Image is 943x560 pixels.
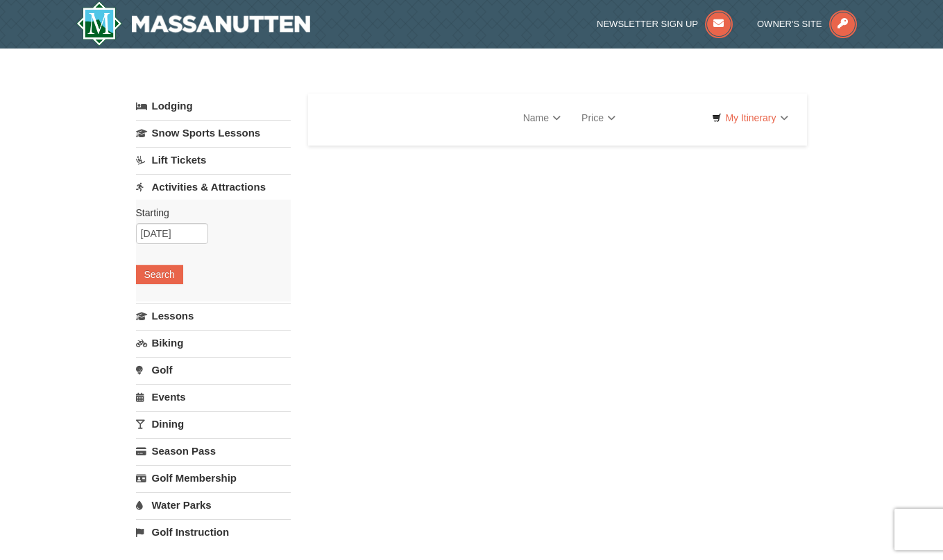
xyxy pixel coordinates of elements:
a: Lift Tickets [136,147,291,173]
a: Newsletter Sign Up [597,19,733,29]
a: Dining [136,411,291,437]
a: Snow Sports Lessons [136,120,291,146]
span: Newsletter Sign Up [597,19,698,29]
a: Golf Membership [136,465,291,491]
a: Lodging [136,94,291,119]
a: Name [513,104,571,132]
a: Events [136,384,291,410]
a: Massanutten Resort [76,1,311,46]
a: My Itinerary [703,107,797,128]
a: Season Pass [136,438,291,464]
span: Owner's Site [757,19,822,29]
a: Golf [136,357,291,383]
button: Search [136,265,183,284]
a: Price [571,104,626,132]
a: Owner's Site [757,19,857,29]
a: Lessons [136,303,291,329]
a: Water Parks [136,492,291,518]
a: Activities & Attractions [136,174,291,200]
img: Massanutten Resort Logo [76,1,311,46]
a: Biking [136,330,291,356]
label: Starting [136,206,280,220]
a: Golf Instruction [136,519,291,545]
